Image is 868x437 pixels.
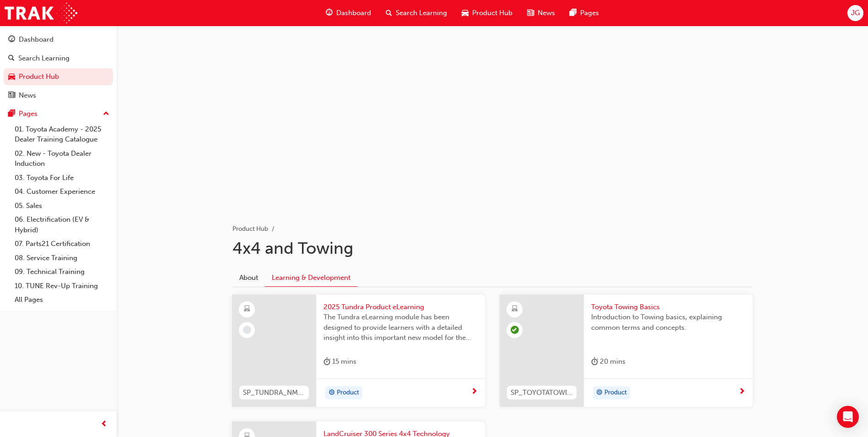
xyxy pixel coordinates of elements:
a: 06. Electrification (EV & Hybrid) [11,213,113,237]
span: Product [604,388,627,398]
button: Pages [4,105,113,122]
a: 08. Service Training [11,251,113,265]
span: next-icon [739,388,745,396]
span: prev-icon [101,419,108,430]
div: Open Intercom Messenger [837,406,859,428]
span: search-icon [8,55,15,63]
span: learningRecordVerb_NONE-icon [243,326,251,334]
span: learningResourceType_ELEARNING-icon [244,303,250,315]
span: pages-icon [570,7,577,19]
a: 05. Sales [11,199,113,213]
span: Dashboard [336,8,371,18]
span: Search Learning [396,8,447,18]
span: news-icon [8,92,15,100]
button: JG [847,5,863,21]
a: SP_TUNDRA_NM0924_EL2025 Tundra Product eLearningThe Tundra eLearning module has been designed to ... [232,295,485,407]
a: News [4,87,113,104]
span: next-icon [471,388,478,396]
span: search-icon [386,7,392,19]
span: learningResourceType_ELEARNING-icon [512,303,518,315]
a: Product Hub [4,68,113,85]
div: 15 mins [323,356,356,367]
span: Toyota Towing Basics [591,302,745,312]
span: guage-icon [8,36,15,44]
div: Search Learning [18,53,70,64]
a: SP_TOYOTATOWING_0424Toyota Towing BasicsIntroduction to Towing basics, explaining common terms an... [500,295,753,407]
span: JG [851,8,860,18]
span: Pages [580,8,599,18]
span: Product Hub [472,8,512,18]
div: News [19,90,36,101]
span: target-icon [329,387,335,399]
span: car-icon [8,73,15,81]
span: SP_TUNDRA_NM0924_EL [243,388,305,398]
span: target-icon [596,387,603,399]
span: Product [337,388,359,398]
a: 03. Toyota For Life [11,171,113,185]
a: pages-iconPages [562,4,606,22]
div: Pages [19,109,38,119]
a: Learning & Development [265,269,357,287]
a: 04. Customer Experience [11,185,113,199]
span: up-icon [103,108,109,120]
div: Dashboard [19,34,54,45]
h1: 4x4 and Towing [232,238,752,258]
span: SP_TOYOTATOWING_0424 [511,388,573,398]
a: 01. Toyota Academy - 2025 Dealer Training Catalogue [11,122,113,147]
span: News [538,8,555,18]
img: Trak [5,3,77,23]
span: Introduction to Towing basics, explaining common terms and concepts. [591,312,745,333]
button: DashboardSearch LearningProduct HubNews [4,29,113,105]
a: search-iconSearch Learning [378,4,454,22]
a: 10. TUNE Rev-Up Training [11,279,113,293]
a: About [232,269,265,286]
div: 20 mins [591,356,625,367]
span: The Tundra eLearning module has been designed to provide learners with a detailed insight into th... [323,312,478,343]
a: All Pages [11,293,113,307]
a: 09. Technical Training [11,265,113,279]
span: guage-icon [326,7,333,19]
a: Dashboard [4,31,113,48]
span: duration-icon [591,356,598,367]
span: pages-icon [8,110,15,118]
a: Search Learning [4,50,113,67]
a: news-iconNews [520,4,562,22]
a: guage-iconDashboard [318,4,378,22]
a: Product Hub [232,225,268,233]
span: news-icon [527,7,534,19]
span: car-icon [462,7,469,19]
a: 02. New - Toyota Dealer Induction [11,147,113,171]
span: duration-icon [323,356,330,367]
a: car-iconProduct Hub [454,4,520,22]
span: 2025 Tundra Product eLearning [323,302,478,312]
span: learningRecordVerb_PASS-icon [511,326,519,334]
a: 07. Parts21 Certification [11,237,113,251]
